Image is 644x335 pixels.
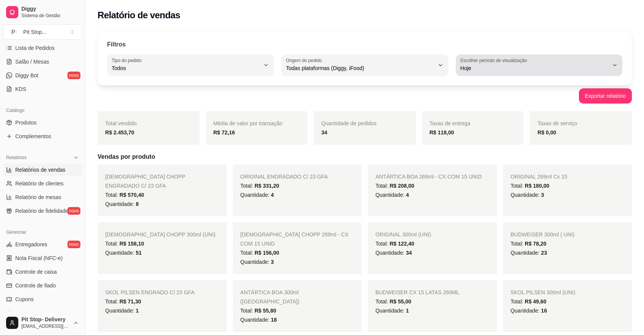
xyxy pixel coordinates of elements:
[321,129,327,136] strong: 34
[271,317,277,323] span: 18
[579,88,632,104] button: Exportar relatório
[240,289,300,305] span: ANTÁRTICA BOA 300ml ([GEOGRAPHIC_DATA])
[105,174,185,189] span: [DEMOGRAPHIC_DATA] CHOPP ENGRADADO C/ 23 GFA
[136,201,139,207] span: 8
[21,323,70,329] span: [EMAIL_ADDRESS][DOMAIN_NAME]
[105,129,134,136] strong: R$ 2.453,70
[15,309,35,317] span: Clientes
[15,166,66,174] span: Relatórios de vendas
[271,192,274,198] span: 4
[375,308,409,314] span: Quantidade:
[15,85,26,93] span: KDS
[525,241,546,247] span: R$ 78,20
[213,120,282,126] span: Média de valor por transação
[541,192,544,198] span: 3
[3,226,82,238] div: Gerenciar
[541,250,547,256] span: 23
[213,129,235,136] strong: R$ 72,16
[3,191,82,203] a: Relatório de mesas
[511,174,567,180] span: ORIGINAL 269ml Cx 15
[406,308,409,314] span: 1
[240,317,277,323] span: Quantidade:
[112,57,144,64] label: Tipo do pedido
[15,180,64,187] span: Relatório de clientes
[511,231,575,238] span: BUDWEISER 300ml ( UNI)
[15,193,61,201] span: Relatório de mesas
[23,28,46,36] div: Pit Stop ...
[240,250,279,256] span: Total:
[537,120,577,126] span: Taxas de serviço
[3,130,82,142] a: Complementos
[375,231,431,238] span: ORIGINAL 300ml (UNI)
[375,289,459,295] span: BUDWEISER CX 15 LATAS 269ML
[10,28,17,36] span: P
[460,57,529,64] label: Escolher período de visualização
[375,241,414,247] span: Total:
[3,83,82,95] a: KDS
[375,174,482,180] span: ANTÁRTICA BOA 269ml - CX COM 15 UNID
[15,295,34,303] span: Cupons
[255,250,279,256] span: R$ 156,00
[321,120,376,126] span: Quantidade de pedidos
[3,307,82,319] a: Clientes
[429,129,454,136] strong: R$ 118,00
[525,183,549,189] span: R$ 180,00
[3,42,82,54] a: Lista de Pedidos
[3,164,82,176] a: Relatórios de vendas
[15,132,51,140] span: Complementos
[511,298,546,305] span: Total:
[525,298,546,305] span: R$ 49,60
[541,308,547,314] span: 16
[286,64,434,72] span: Todas plataformas (Diggy, iFood)
[3,56,82,68] a: Salão / Mesas
[105,192,144,198] span: Total:
[511,308,547,314] span: Quantidade:
[105,289,194,295] span: SKOL PILSEN ENGRADO C/ 23 GFA
[98,9,180,21] h2: Relatório de vendas
[460,64,609,72] span: Hoje
[21,316,70,323] span: Pit Stop- Delivery
[375,250,412,256] span: Quantidade:
[240,192,274,198] span: Quantidade:
[105,120,137,126] span: Total vendido
[3,238,82,250] a: Entregadoresnovo
[511,192,544,198] span: Quantidade:
[389,241,414,247] span: R$ 122,40
[105,241,144,247] span: Total:
[511,183,549,189] span: Total:
[389,183,414,189] span: R$ 208,00
[286,57,324,64] label: Origem do pedido
[107,54,274,76] button: Tipo do pedidoTodos
[105,298,141,305] span: Total:
[3,3,82,21] a: DiggySistema de Gestão
[375,183,414,189] span: Total:
[389,298,411,305] span: R$ 55,00
[105,231,215,238] span: [DEMOGRAPHIC_DATA] CHOPP 300ml (UNI)
[15,72,38,79] span: Diggy Bot
[21,13,79,19] span: Sistema de Gestão
[136,308,139,314] span: 1
[3,205,82,217] a: Relatório de fidelidadenovo
[107,40,126,49] p: Filtros
[255,308,276,314] span: R$ 55,80
[15,254,62,262] span: Nota Fiscal (NFC-e)
[537,129,556,136] strong: R$ 0,00
[136,250,142,256] span: 51
[105,201,139,207] span: Quantidade:
[240,308,276,314] span: Total:
[511,250,547,256] span: Quantidade:
[6,155,27,161] span: Relatórios
[3,177,82,190] a: Relatório de clientes
[3,279,82,292] a: Controle de fiado
[15,282,56,289] span: Controle de fiado
[105,308,139,314] span: Quantidade:
[3,293,82,305] a: Cupons
[3,69,82,81] a: Diggy Botnovo
[119,298,141,305] span: R$ 71,30
[511,289,575,295] span: SKOL PILSEN 300ml (UNI)
[3,252,82,264] a: Nota Fiscal (NFC-e)
[511,241,546,247] span: Total:
[21,6,79,13] span: Diggy
[406,192,409,198] span: 4
[15,58,49,65] span: Salão / Mesas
